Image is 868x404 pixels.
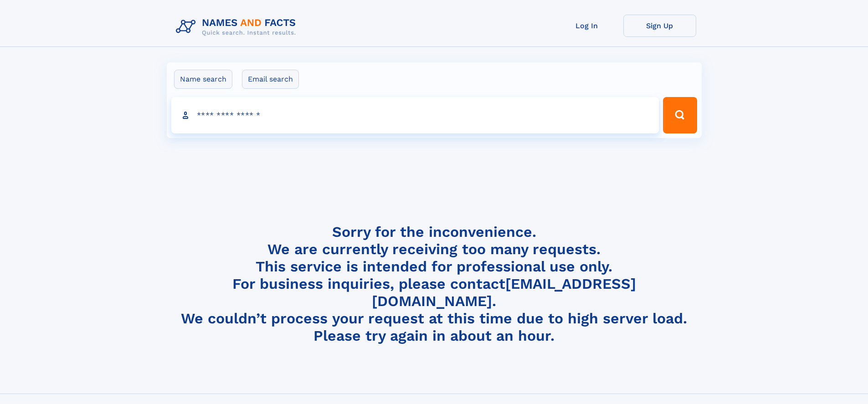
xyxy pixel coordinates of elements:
[174,70,232,89] label: Name search
[372,275,636,310] a: [EMAIL_ADDRESS][DOMAIN_NAME]
[172,15,303,39] img: Logo Names and Facts
[663,97,697,133] button: Search Button
[550,15,623,37] a: Log In
[242,70,299,89] label: Email search
[171,97,659,133] input: search input
[172,223,696,345] h4: Sorry for the inconvenience. We are currently receiving too many requests. This service is intend...
[623,15,696,37] a: Sign Up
